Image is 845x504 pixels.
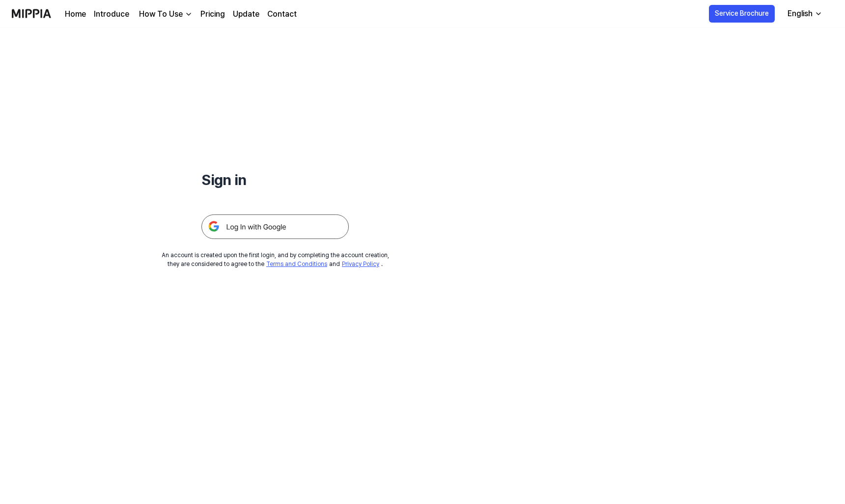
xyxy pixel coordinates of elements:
[137,8,185,20] div: How To Use
[200,8,225,20] a: Pricing
[266,261,327,267] a: Terms and Conditions
[780,4,828,24] button: English
[201,169,349,191] h1: Sign in
[201,214,349,239] img: 구글 로그인 버튼
[94,8,129,20] a: Introduce
[185,10,193,18] img: down
[342,261,379,267] a: Privacy Policy
[267,8,297,20] a: Contact
[65,8,86,20] a: Home
[709,5,775,23] button: Service Brochure
[162,251,389,268] div: An account is created upon the first login, and by completing the account creation, they are cons...
[137,8,193,20] button: How To Use
[233,8,259,20] a: Update
[786,8,815,20] div: English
